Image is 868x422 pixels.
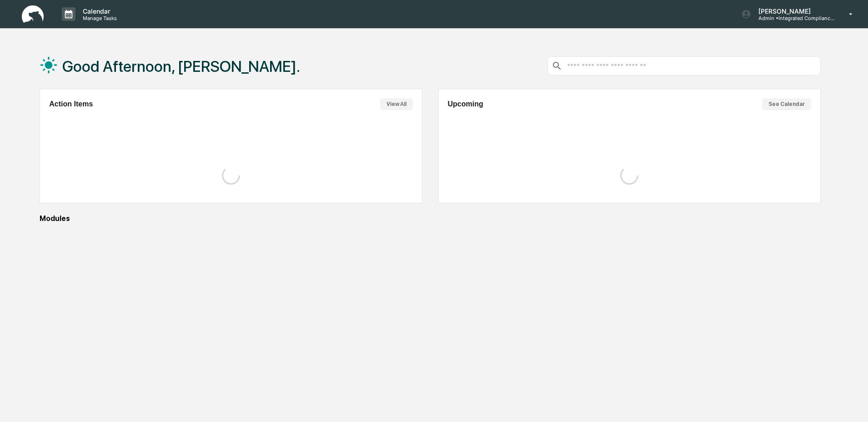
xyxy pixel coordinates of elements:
p: Calendar [75,7,121,15]
button: See Calendar [762,98,811,110]
img: logo [22,5,44,23]
button: View All [380,98,413,110]
p: Manage Tasks [75,15,121,21]
h1: Good Afternoon, [PERSON_NAME]. [62,57,300,75]
h2: Upcoming [448,100,483,108]
div: Modules [40,214,821,223]
p: Admin • Integrated Compliance Advisors - Consultants [751,15,836,21]
h2: Action Items [49,100,93,108]
p: [PERSON_NAME] [751,7,836,15]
